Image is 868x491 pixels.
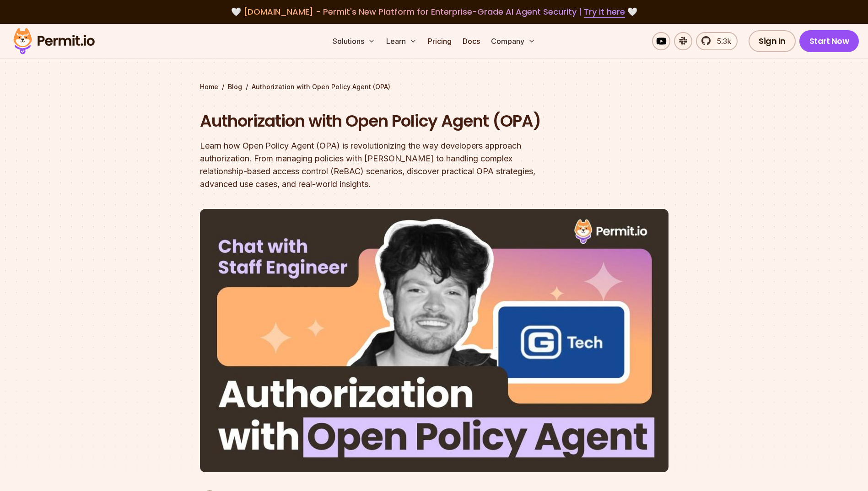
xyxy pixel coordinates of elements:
[200,110,551,133] h1: Authorization with Open Policy Agent (OPA)
[200,82,669,91] div: / /
[799,30,859,52] a: Start Now
[200,209,669,472] img: Authorization with Open Policy Agent (OPA)
[487,32,539,50] button: Company
[243,6,625,17] span: [DOMAIN_NAME] - Permit's New Platform for Enterprise-Grade AI Agent Security |
[424,32,455,50] a: Pricing
[584,6,625,18] a: Try it here
[200,139,551,191] div: Learn how Open Policy Agent (OPA) is revolutionizing the way developers approach authorization. F...
[749,30,796,52] a: Sign In
[329,32,379,50] button: Solutions
[200,82,218,91] a: Home
[228,82,242,91] a: Blog
[696,32,738,50] a: 5.3k
[712,36,731,47] span: 5.3k
[9,26,99,57] img: Permit logo
[22,5,846,18] div: 🤍 🤍
[383,32,421,50] button: Learn
[459,32,484,50] a: Docs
